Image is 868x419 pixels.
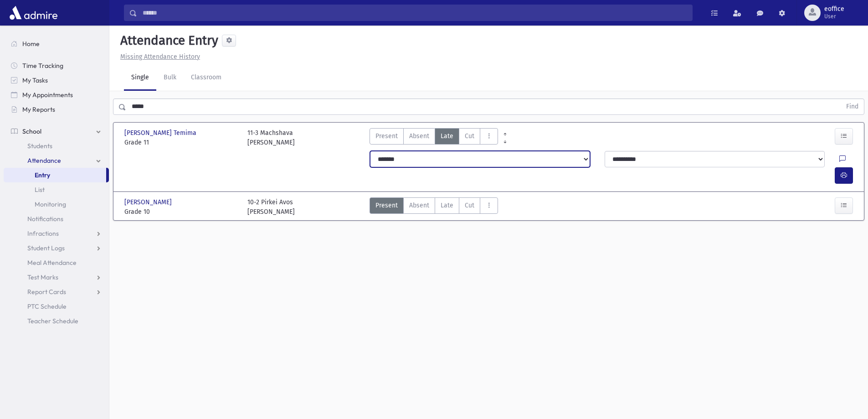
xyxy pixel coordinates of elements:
span: Late [441,131,453,141]
span: Home [22,40,40,48]
a: Notifications [4,212,109,226]
span: Cut [465,131,474,141]
span: Test Marks [27,273,58,281]
a: My Reports [4,102,109,117]
a: Home [4,36,109,51]
a: Entry [4,168,106,182]
span: [PERSON_NAME] Temima [124,128,198,138]
a: Missing Attendance History [117,53,200,61]
span: Notifications [27,215,63,223]
a: Time Tracking [4,58,109,73]
span: Students [27,142,52,150]
span: Time Tracking [22,62,63,70]
a: My Appointments [4,88,109,102]
div: 11-3 Machshava [PERSON_NAME] [247,128,295,147]
span: Entry [35,171,50,179]
img: AdmirePro [7,4,60,22]
a: Single [124,65,156,91]
a: Bulk [156,65,184,91]
a: My Tasks [4,73,109,88]
span: User [824,13,844,20]
span: My Tasks [22,76,48,84]
a: Report Cards [4,285,109,299]
span: Cut [465,201,474,210]
span: Grade 11 [124,138,238,147]
h5: Attendance Entry [117,33,218,48]
div: 10-2 Pirkei Avos [PERSON_NAME] [247,197,295,217]
div: AttTypes [370,128,498,147]
span: Report Cards [27,288,66,296]
span: Absent [409,201,429,210]
button: Find [841,99,864,114]
span: eoffice [824,5,844,13]
span: My Appointments [22,91,73,99]
a: Monitoring [4,197,109,212]
a: Infractions [4,226,109,241]
span: My Reports [22,105,55,114]
a: Attendance [4,153,109,168]
div: AttTypes [370,197,498,217]
span: School [22,127,41,135]
a: List [4,182,109,197]
span: Attendance [27,156,61,165]
a: Student Logs [4,241,109,255]
span: List [35,186,45,194]
span: Absent [409,131,429,141]
span: Meal Attendance [27,259,77,267]
span: Present [375,201,398,210]
u: Missing Attendance History [120,53,200,61]
span: [PERSON_NAME] [124,197,174,207]
a: Test Marks [4,270,109,285]
span: Late [441,201,453,210]
a: Classroom [184,65,229,91]
span: PTC Schedule [27,302,67,310]
a: PTC Schedule [4,299,109,314]
span: Present [375,131,398,141]
a: School [4,124,109,139]
input: Search [137,5,692,21]
a: Meal Attendance [4,255,109,270]
span: Monitoring [35,200,66,208]
span: Grade 10 [124,207,238,217]
a: Teacher Schedule [4,314,109,328]
span: Infractions [27,229,59,238]
span: Teacher Schedule [27,317,78,325]
a: Students [4,139,109,153]
span: Student Logs [27,244,65,252]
